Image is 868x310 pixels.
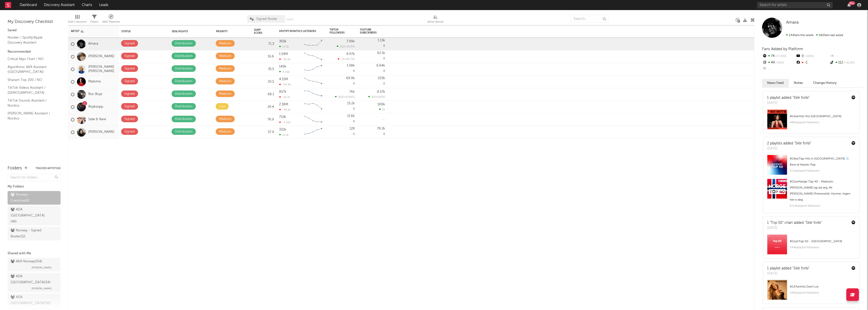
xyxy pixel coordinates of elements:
[219,78,231,84] div: Medium
[337,45,355,48] div: ( )
[8,227,61,240] a: Norway - Signed Roster(12)
[763,179,859,213] a: #21onNorge Top 40 - Maskulin, [PERSON_NAME] og slå seg, Mr [PERSON_NAME] (Freeworld), Hymne, Inge...
[767,271,809,276] div: [DATE]
[790,203,855,209] div: 6.02k playlist followers
[360,76,385,88] div: 0
[360,50,385,63] div: 0
[279,90,286,94] div: 857k
[8,258,61,271] a: A&R Norway(154)[PERSON_NAME]
[349,127,355,130] div: 128
[175,116,193,122] div: Distribution
[790,244,855,251] div: 544k playlist followers
[88,130,114,134] a: [PERSON_NAME]
[847,3,851,7] button: 99+
[8,165,22,171] div: Folders
[8,184,61,190] div: My Folders
[279,96,290,99] div: -12.7k
[279,103,288,106] div: 2.38M
[377,103,385,106] div: 509k
[8,206,61,226] a: ADA [GEOGRAPHIC_DATA](48)
[767,101,809,106] div: [DATE]
[68,13,87,27] div: Edit Columns
[382,108,385,111] span: 1k
[254,79,274,85] div: 20.5
[805,221,822,225] a: "Sklir forbi"
[763,280,859,304] a: #147onHits Don't Lie195kplaylist followers
[279,58,290,61] div: -32.2k
[219,91,231,97] div: Medium
[843,61,855,64] span: +31.8 %
[762,59,796,66] div: 49
[762,47,803,51] span: Fans Added by Platform
[287,18,293,21] button: Save
[36,167,61,170] button: Tracked Artists(6)
[360,28,377,34] div: YouTube Subscribers
[219,104,225,110] div: Low
[279,52,288,56] div: 1.54M
[330,113,355,126] div: 0
[302,101,324,113] svg: Chart title
[378,39,385,42] div: 1.13k
[344,58,354,61] span: +66.7 %
[763,234,859,258] a: #11onTop 50 - [GEOGRAPHIC_DATA]544kplaylist followers
[8,251,61,257] div: Shared with Me
[175,104,193,110] div: Distribution
[330,63,355,75] div: 0
[8,19,61,25] div: My Discovery Checklist
[8,56,56,62] a: Critical Algo Chart / NO
[849,1,855,5] div: 99 +
[347,64,355,67] div: 1.08k
[790,156,855,168] div: # 19 on Top Hits in [GEOGRAPHIC_DATA] ❄️ Best of Nordic Pop
[124,91,135,97] div: Signed
[775,61,784,64] span: -50 %
[90,19,98,25] div: Filters
[254,91,274,98] div: 68.1
[427,13,443,27] div: Artist (Artist)
[368,95,385,99] div: ( )
[279,121,291,124] div: -4.01k
[216,30,236,33] div: Priority
[175,66,193,72] div: Distribution
[345,45,354,48] span: +31.8 %
[124,53,135,59] div: Signed
[88,65,116,74] a: [PERSON_NAME] [PERSON_NAME]
[88,80,101,84] a: Matoma
[11,259,42,265] div: A&R Norway ( 154 )
[175,53,193,59] div: Distribution
[767,146,811,151] div: [DATE]
[175,41,193,47] div: Distribution
[377,90,385,94] div: 8.57k
[789,79,808,87] button: Notes
[330,101,355,113] div: 0
[360,38,385,50] div: 0
[279,40,286,43] div: 393k
[349,90,355,94] div: 76k
[804,55,814,58] span: -100 %
[340,45,344,48] span: 112
[796,53,829,59] div: 0
[762,53,796,59] div: 74
[32,286,52,292] span: [PERSON_NAME]
[8,77,56,83] a: Shazam Top 200 / NO
[279,45,289,48] div: 17.3k
[376,64,385,67] div: 6.64k
[302,113,324,126] svg: Chart title
[8,191,61,205] a: Norway - Overdrive(8)
[346,40,355,43] div: 7.99k
[124,129,135,135] div: Signed
[8,174,61,181] input: Search for folders...
[279,65,286,68] div: 149k
[377,51,385,55] div: 62.1k
[302,88,324,101] svg: Chart title
[762,66,796,73] div: --
[88,92,102,97] a: Roc Boyz
[219,66,231,72] div: Medium
[8,85,56,95] a: TikTok Videos Assistant / [DEMOGRAPHIC_DATA]
[786,34,813,37] span: 234 fans this week
[175,91,193,97] div: Distribution
[347,114,355,118] div: 11.6k
[279,30,317,33] div: Spotify Monthly Listeners
[335,95,355,99] div: ( )
[794,142,811,145] a: "Sklir forbi"
[330,76,355,88] div: 0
